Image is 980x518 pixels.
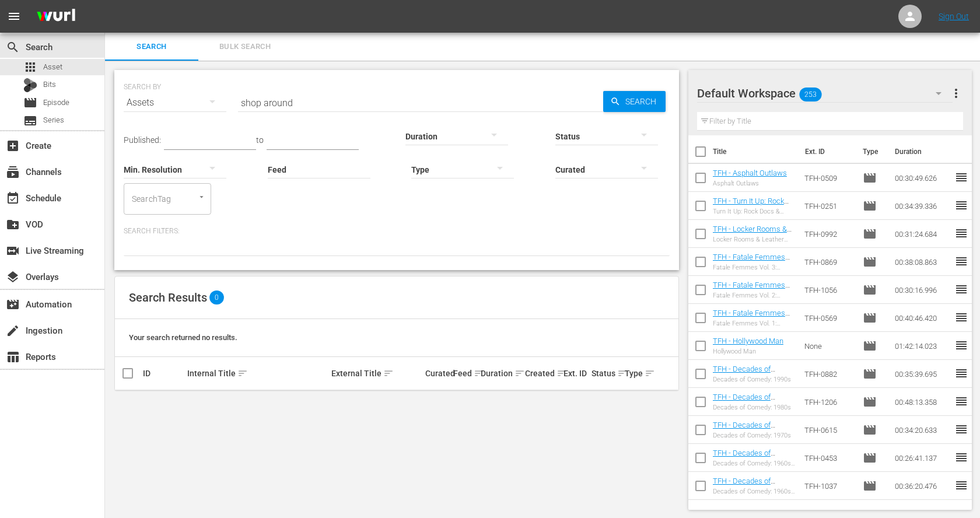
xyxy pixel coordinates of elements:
[863,367,877,381] span: Episode
[800,332,858,360] td: None
[863,283,877,297] span: Episode
[954,310,968,324] span: reorder
[713,337,783,345] a: TFH - Hollywood Man
[617,368,628,379] span: sort
[6,270,20,284] span: Overlays
[621,91,666,112] span: Search
[124,86,226,119] div: Assets
[453,366,477,380] div: Feed
[237,368,248,379] span: sort
[799,82,821,107] span: 253
[713,135,798,168] th: Title
[7,9,21,23] span: menu
[713,236,796,243] div: Locker Rooms & Leather Jackets
[890,360,954,388] td: 00:35:39.695
[697,77,953,110] div: Default Workspace
[6,244,20,258] span: Live Streaming
[890,248,954,276] td: 00:38:08.863
[514,368,525,379] span: sort
[563,369,587,378] div: Ext. ID
[43,114,64,126] span: Series
[713,309,790,335] a: TFH - Fatale Femmes Vol. 1: Dangerous Dames
[124,135,161,145] span: Published:
[6,297,20,311] span: Automation
[798,135,856,168] th: Ext. ID
[209,290,224,304] span: 0
[556,368,567,379] span: sort
[331,366,422,380] div: External Title
[890,416,954,444] td: 00:34:20.633
[800,248,858,276] td: TFH-0869
[713,449,784,466] a: TFH - Decades of Comedy: 1960s Vol. 2
[890,388,954,416] td: 00:48:13.358
[863,227,877,241] span: Episode
[954,170,968,184] span: reorder
[23,96,37,110] span: Episode
[800,220,858,248] td: TFH-0992
[954,226,968,240] span: reorder
[863,311,877,325] span: Episode
[187,366,328,380] div: Internal Title
[713,365,775,382] a: TFH - Decades of Comedy: 1990s
[129,333,237,342] span: Your search returned no results.
[124,226,670,236] p: Search Filters:
[713,393,775,410] a: TFH - Decades of Comedy: 1980s
[205,40,285,54] span: Bulk Search
[713,180,787,187] div: Asphalt Outlaws
[43,97,69,108] span: Episode
[713,432,796,439] div: Decades of Comedy: 1970s
[143,369,184,378] div: ID
[713,477,784,494] a: TFH - Decades of Comedy: 1960s Vol. 1
[954,254,968,268] span: reorder
[713,208,796,215] div: Turn It Up: Rock Docs & Amped-Up Movies
[43,61,62,73] span: Asset
[954,450,968,464] span: reorder
[713,348,783,355] div: Hollywood Man
[603,91,666,112] button: Search
[954,422,968,436] span: reorder
[713,264,796,271] div: Fatale Femmes Vol. 3: Daughters of Darkness
[863,199,877,213] span: Episode
[863,395,877,409] span: Episode
[954,478,968,492] span: reorder
[713,488,796,495] div: Decades of Comedy: 1960s Vol. 1
[129,290,207,304] span: Search Results
[713,197,789,223] a: TFH - Turn It Up: Rock Docs & Amped-Up Movies
[939,12,969,21] a: Sign Out
[256,135,264,145] span: to
[591,366,621,380] div: Status
[6,324,20,338] span: Ingestion
[890,220,954,248] td: 00:31:24.684
[112,40,191,54] span: Search
[863,339,877,353] span: Episode
[954,394,968,408] span: reorder
[949,79,963,107] button: more_vert
[890,164,954,192] td: 00:30:49.626
[23,60,37,74] span: Asset
[800,388,858,416] td: TFH-1206
[888,135,958,168] th: Duration
[23,78,37,92] div: Bits
[954,198,968,212] span: reorder
[713,404,796,411] div: Decades of Comedy: 1980s
[800,192,858,220] td: TFH-0251
[425,369,449,378] div: Curated
[6,350,20,364] span: Reports
[863,171,877,185] span: Episode
[954,366,968,380] span: reorder
[6,165,20,179] span: Channels
[863,423,877,437] span: Episode
[383,368,394,379] span: sort
[954,338,968,352] span: reorder
[713,281,790,307] a: TFH - Fatale Femmes Vol. 2: Seductive & Destructive
[800,416,858,444] td: TFH-0615
[890,304,954,332] td: 00:40:46.420
[863,451,877,465] span: Episode
[800,304,858,332] td: TFH-0569
[890,444,954,472] td: 00:26:41.137
[713,292,796,299] div: Fatale Femmes Vol. 2: Seductive & Destructive
[713,376,796,383] div: Decades of Comedy: 1990s
[800,472,858,500] td: TFH-1037
[890,332,954,360] td: 01:42:14.023
[890,276,954,304] td: 00:30:16.996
